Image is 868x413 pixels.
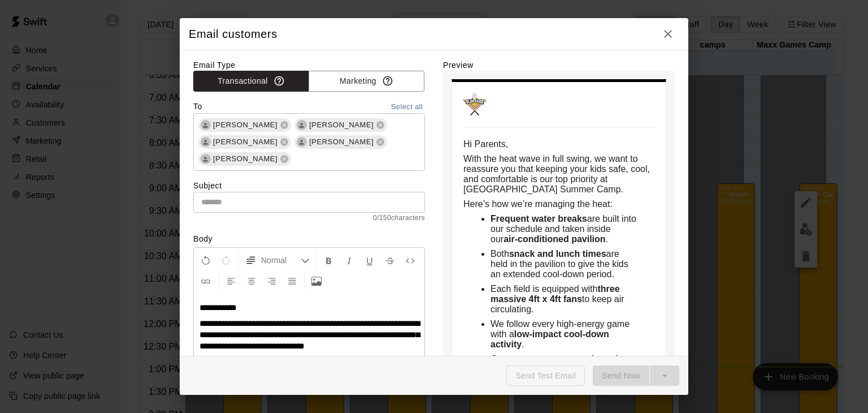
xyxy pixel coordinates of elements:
button: Insert Link [196,270,215,291]
h5: Email customers [189,27,277,42]
button: Select all [389,101,425,114]
span: to keep air circulating. [491,294,627,314]
strong: low-impact cool-down activity [491,329,611,349]
button: Marketing [309,71,424,92]
span: 0 / 150 characters [193,213,425,224]
div: Marie-michele Dube [201,120,211,130]
span: Both [491,249,509,259]
img: Sluggerz Batting Cages [463,93,486,116]
button: Upload Image [307,270,326,291]
button: Format Bold [319,250,338,270]
label: Preview [443,59,675,71]
div: split button [593,365,679,386]
button: Justify Align [283,270,302,291]
div: Tyson Lukenda [297,137,307,147]
label: Body [193,233,425,244]
button: Right Align [262,270,281,291]
button: Undo [196,250,215,270]
strong: air-conditioned pavilion [504,234,605,244]
div: [PERSON_NAME] [198,135,291,149]
div: [PERSON_NAME] [294,135,387,149]
label: Email Type [193,59,425,71]
div: Aimee Lukenda [297,120,307,130]
button: Transactional [193,71,309,92]
span: Each field is equipped with [491,284,597,294]
strong: encouraged to take breaks whenever they need to [491,354,628,374]
span: Campers are [491,354,542,364]
label: To [193,101,202,114]
span: [PERSON_NAME] [305,136,378,148]
strong: snack and lunch times [509,249,606,259]
span: . [522,339,524,349]
span: Hi Parents, [463,139,508,149]
button: Format Italics [340,250,359,270]
div: Grayson Lukenda [201,154,211,164]
span: Here’s how we’re managing the heat: [463,199,613,209]
strong: Frequent water breaks [491,214,587,223]
div: [PERSON_NAME] [198,152,291,166]
button: Format Underline [360,250,379,270]
span: [PERSON_NAME] [209,119,282,131]
span: [PERSON_NAME] [209,153,282,165]
span: We follow every high-energy game with a [491,319,632,339]
button: Format Strikethrough [380,250,400,270]
span: [PERSON_NAME] [305,119,378,131]
button: Insert Code [401,250,420,270]
label: Subject [193,180,425,191]
button: Redo [216,250,236,270]
div: [PERSON_NAME] [294,118,387,132]
span: . [606,234,608,244]
span: Normal [261,255,301,266]
span: are held in the pavilion to give the kids an extended cool-down period. [491,249,631,279]
button: Formatting Options [241,250,314,270]
div: Eli Fortin [201,137,211,147]
span: [PERSON_NAME] [209,136,282,148]
button: Left Align [222,270,241,291]
button: Center Align [242,270,261,291]
div: [PERSON_NAME] [198,118,291,132]
span: With the heat wave in full swing, we want to reassure you that keeping your kids safe, cool, and ... [463,154,652,194]
span: are built into our schedule and taken inside our [491,214,639,244]
strong: three massive 4ft x 4ft fans [491,284,622,304]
